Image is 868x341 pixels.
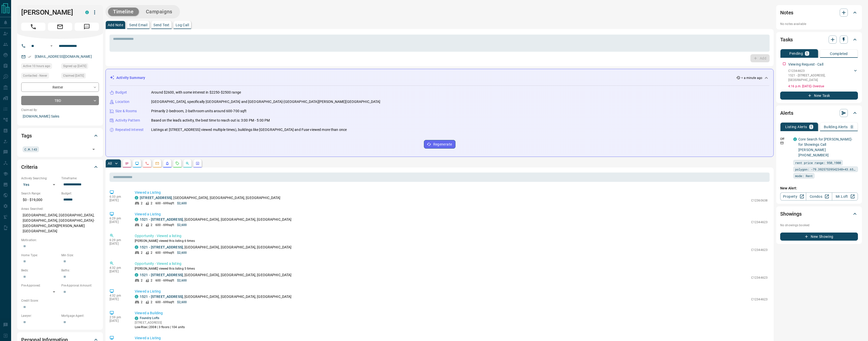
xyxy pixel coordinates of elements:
a: Condos [806,192,832,201]
div: condos.ca [85,11,89,14]
h2: Alerts [780,109,793,117]
p: Pre-Approved: [21,283,59,288]
p: Send Email [129,23,147,27]
p: 600 - 699 sqft [155,300,174,304]
a: 1521 - [STREET_ADDRESS] [140,273,183,277]
div: Alerts [780,107,858,119]
div: C123446231521 - [STREET_ADDRESS],[GEOGRAPHIC_DATA] [788,68,858,83]
p: , [GEOGRAPHIC_DATA], [GEOGRAPHIC_DATA], [GEOGRAPHIC_DATA] [140,245,292,250]
p: Viewed a Listing [135,335,768,341]
p: Add Note [108,23,123,27]
p: Motivation: [21,238,99,242]
a: Property [780,192,806,201]
div: Notes [780,7,858,19]
h1: [PERSON_NAME] [21,8,78,16]
span: Active 10 hours ago [23,64,50,69]
a: [STREET_ADDRESS] [140,196,172,200]
div: Wed Jan 09 2019 [61,63,99,70]
svg: Opportunities [185,161,189,165]
p: Based on the lead's activity, the best time to reach out is: 3:00 PM - 5:00 PM [151,118,270,123]
p: Log Call [176,23,189,27]
p: New Alert: [780,186,858,191]
p: Location [115,99,129,104]
p: Building Alerts [824,125,848,129]
p: Mortgage Agent: [61,314,99,318]
p: 6:29 pm [110,238,127,242]
svg: Email [780,141,784,145]
button: Campaigns [141,8,177,16]
p: Areas Searched: [21,207,99,211]
p: C12360638 [751,198,768,203]
p: 0 [851,125,853,129]
p: 2 [151,300,152,304]
p: $0 - $19,000 [21,196,59,204]
p: All [108,162,112,165]
button: New Showing [780,233,858,241]
p: $2,600 [177,278,187,283]
p: C12344623 [751,275,768,280]
div: Criteria [21,161,99,173]
p: Credit Score: [21,298,99,303]
p: Opportunity - Viewed a listing [135,261,768,266]
p: Off [780,137,790,141]
p: $2,600 [177,300,187,304]
h2: Tags [21,132,32,140]
p: C12344623 [751,297,768,302]
div: condos.ca [135,317,138,320]
button: Open [90,146,97,153]
span: Email [48,23,72,31]
p: Low-Rise | 2008 | 3 floors | 104 units [135,325,185,329]
p: 4:16 p.m. [DATE] - Overdue [788,84,858,89]
div: condos.ca [135,218,138,221]
p: [DATE] [110,242,127,245]
span: rent price range: 950,1900 [795,160,841,165]
p: Home Type: [21,253,59,258]
div: Tasks [780,34,858,46]
p: 2 [151,250,152,255]
p: [PERSON_NAME] viewed this listing 5 times [135,266,768,271]
p: Opportunity - Viewed a listing [135,233,768,239]
p: 2:59 pm [110,316,127,319]
p: [DATE] [110,270,127,273]
p: Claimed By: [21,108,99,112]
p: 4:32 pm [110,294,127,297]
p: Viewed a Building [135,310,768,316]
p: , [GEOGRAPHIC_DATA], [GEOGRAPHIC_DATA], [GEOGRAPHIC_DATA] [140,195,281,201]
p: 2 [151,278,152,283]
p: < a minute ago [741,76,762,80]
p: 2 [141,300,143,304]
div: condos.ca [793,137,797,141]
p: Min Size: [61,253,99,258]
p: Around $2600, with some interest in $2250-$2500 range [151,90,241,95]
p: Send Text [153,23,170,27]
p: [DOMAIN_NAME] Sales [21,112,99,121]
h2: Criteria [21,163,38,171]
svg: Requests [175,161,179,165]
a: 1521 - [STREET_ADDRESS] [140,245,183,249]
p: Baths: [61,268,99,273]
span: polygon: -79.39257539542348+43.65616591024067,-79.38862718375356+43.6683359075343,-79.36450876029... [795,167,856,172]
p: 2 [141,278,143,283]
button: Open [48,43,55,49]
svg: Email Verified [28,55,31,59]
p: [PERSON_NAME] viewed this listing 6 times [135,239,768,243]
span: Signed up [DATE] [63,64,86,69]
div: Renter [21,82,99,92]
p: $2,600 [177,223,187,227]
p: 4:32 pm [110,266,127,270]
p: Timeframe: [61,176,99,181]
p: [GEOGRAPHIC_DATA], specifically [GEOGRAPHIC_DATA] and [GEOGRAPHIC_DATA]-[GEOGRAPHIC_DATA][PERSON_... [151,99,381,104]
svg: Agent Actions [196,161,200,165]
p: Actively Searching: [21,176,59,181]
div: Mon Sep 15 2025 [21,63,59,70]
p: 600 - 699 sqft [155,278,174,283]
p: 2 [141,201,143,206]
div: Yes [21,181,59,189]
div: Tue Apr 16 2024 [61,73,99,80]
a: [EMAIL_ADDRESS][DOMAIN_NAME] [35,54,92,59]
p: C12344623 [788,69,853,73]
p: 2 [141,250,143,255]
h2: Tasks [780,36,793,44]
svg: Notes [125,161,129,165]
p: $2,600 [177,201,187,206]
